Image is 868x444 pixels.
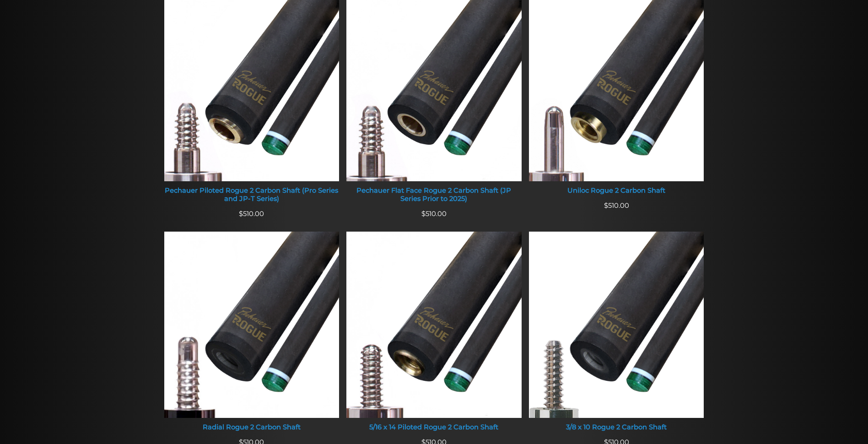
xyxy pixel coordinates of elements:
div: Uniloc Rogue 2 Carbon Shaft [529,187,704,195]
a: 3/8 x 10 Rogue 2 Carbon Shaft 3/8 x 10 Rogue 2 Carbon Shaft [529,232,704,437]
span: 510.00 [604,201,629,210]
span: $ [239,210,243,218]
div: Pechauer Piloted Rogue 2 Carbon Shaft (Pro Series and JP-T Series) [164,187,340,203]
a: Radial Rogue 2 Carbon Shaft Radial Rogue 2 Carbon Shaft [164,232,340,437]
span: $ [421,210,426,218]
span: 510.00 [421,210,447,218]
img: Radial Rogue 2 Carbon Shaft [164,232,340,418]
a: 5/16 x 14 Piloted Rogue 2 Carbon Shaft 5/16 x 14 Piloted Rogue 2 Carbon Shaft [346,232,522,437]
div: 3/8 x 10 Rogue 2 Carbon Shaft [529,423,704,432]
img: 3/8 x 10 Rogue 2 Carbon Shaft [529,232,704,418]
img: 5/16 x 14 Piloted Rogue 2 Carbon Shaft [346,232,522,418]
div: 5/16 x 14 Piloted Rogue 2 Carbon Shaft [346,423,522,432]
span: 510.00 [239,210,264,218]
span: $ [604,201,608,210]
div: Pechauer Flat Face Rogue 2 Carbon Shaft (JP Series Prior to 2025) [346,187,522,203]
div: Radial Rogue 2 Carbon Shaft [164,423,340,432]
